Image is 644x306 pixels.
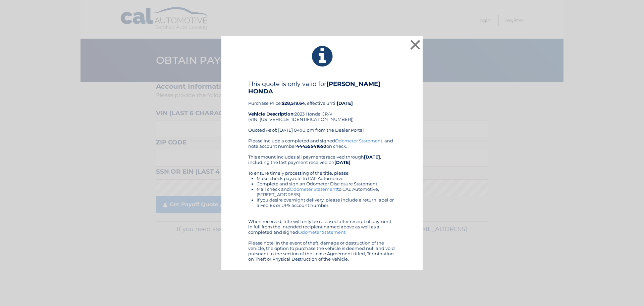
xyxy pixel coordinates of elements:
[364,154,380,160] b: [DATE]
[248,80,380,95] b: [PERSON_NAME] HONDA
[335,138,382,143] a: Odometer Statement
[337,100,353,106] b: [DATE]
[248,80,396,138] div: Purchase Price: , effective until 2023 Honda CR-V (VIN: [US_VEHICLE_IDENTIFICATION_NUMBER]) Quote...
[334,160,351,165] b: [DATE]
[296,143,326,149] b: 44455541650
[409,38,422,51] button: ×
[257,197,396,208] li: If you desire overnight delivery, please include a return label or a Fed Ex or UPS account number.
[248,80,396,95] h4: This quote is only valid for
[248,138,396,262] div: Please include a completed and signed , and note account number on check. This amount includes al...
[290,186,337,192] a: Odometer Statement
[298,229,345,235] a: Odometer Statement
[257,186,396,197] li: Mail check and to CAL Automotive, [STREET_ADDRESS]
[257,181,396,186] li: Complete and sign an Odometer Disclosure Statement
[282,100,305,106] b: $28,519.64
[248,111,294,117] strong: Vehicle Description:
[257,176,396,181] li: Make check payable to CAL Automotive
